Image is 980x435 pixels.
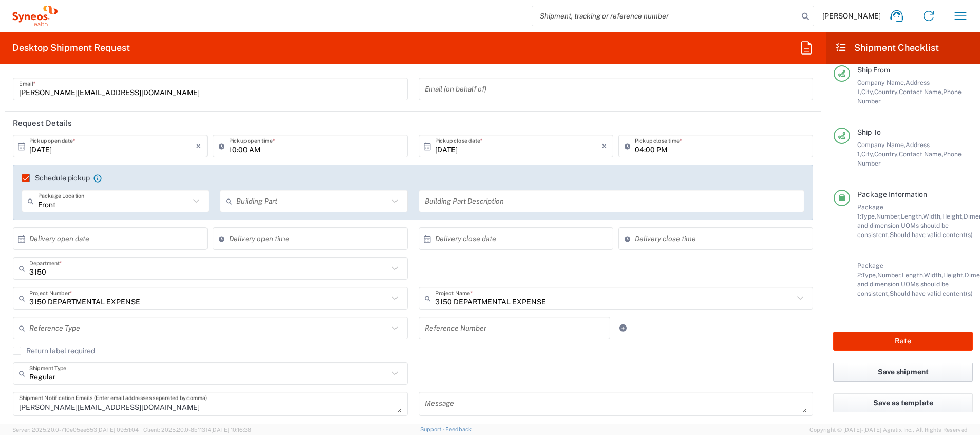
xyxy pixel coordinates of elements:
span: Company Name, [857,141,906,149]
a: Support [420,426,446,432]
span: Server: 2025.20.0-710e05ee653 [12,427,139,433]
button: Save shipment [833,362,973,382]
span: Copyright © [DATE]-[DATE] Agistix Inc., All Rights Reserved [809,425,968,434]
button: Rate [833,332,973,351]
span: Company Name, [857,79,906,86]
span: Height, [942,212,964,220]
span: Country, [874,150,899,158]
i: × [601,138,607,154]
span: Package Information [857,190,927,198]
span: Height, [943,271,965,279]
span: Number, [876,212,901,220]
span: Client: 2025.20.0-8b113f4 [143,427,251,433]
h2: Desktop Shipment Request [12,42,130,54]
button: Save as template [833,393,973,412]
span: Width, [923,212,942,220]
h2: Shipment Checklist [835,42,939,54]
span: Package 1: [857,203,883,220]
span: Contact Name, [899,150,943,158]
span: City, [861,150,874,158]
a: Feedback [445,426,472,432]
span: Package 2: [857,262,883,279]
span: Ship To [857,128,881,136]
span: Country, [874,88,899,96]
i: × [196,138,201,154]
span: Length, [901,212,923,220]
span: Ship From [857,66,890,74]
span: [PERSON_NAME] [822,11,881,21]
span: Type, [862,271,877,279]
input: Shipment, tracking or reference number [532,6,798,26]
span: City, [861,88,874,96]
span: Number, [877,271,902,279]
span: Type, [861,212,876,220]
span: Contact Name, [899,88,943,96]
label: Return label required [13,347,95,355]
span: Length, [902,271,924,279]
h2: Request Details [13,118,72,129]
a: Add Reference [616,321,630,335]
label: Schedule pickup [22,174,90,182]
span: Should have valid content(s) [890,289,973,297]
span: [DATE] 10:16:38 [211,427,251,433]
span: Should have valid content(s) [890,231,973,239]
span: [DATE] 09:51:04 [97,427,139,433]
span: Width, [924,271,943,279]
